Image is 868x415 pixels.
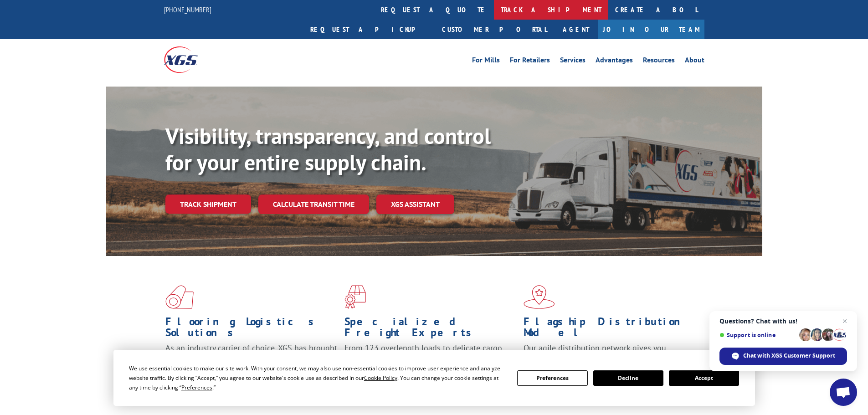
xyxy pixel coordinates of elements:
span: As an industry carrier of choice, XGS has brought innovation and dedication to flooring logistics... [165,343,337,375]
a: Customer Portal [435,20,554,39]
h1: Flagship Distribution Model [524,316,696,343]
span: Chat with XGS Customer Support [743,352,835,360]
a: Resources [643,56,675,67]
a: Agent [554,20,598,39]
h1: Specialized Freight Experts [344,316,517,343]
a: For Retailers [510,56,550,67]
a: Advantages [596,56,633,67]
span: Preferences [181,384,212,391]
button: Accept [669,370,739,386]
h1: Flooring Logistics Solutions [165,316,338,343]
span: Support is online [719,332,796,338]
a: Calculate transit time [258,195,369,214]
a: [PHONE_NUMBER] [164,5,211,14]
img: xgs-icon-focused-on-flooring-red [344,285,366,309]
img: xgs-icon-total-supply-chain-intelligence-red [165,285,194,309]
img: xgs-icon-flagship-distribution-model-red [524,285,555,309]
a: Services [560,56,586,67]
a: Open chat [830,379,857,406]
a: Track shipment [165,195,251,214]
a: Join Our Team [598,20,704,39]
p: From 123 overlength loads to delicate cargo, our experienced staff knows the best way to move you... [344,343,517,383]
a: About [685,56,704,67]
button: Decline [593,370,663,386]
div: Cookie Consent Prompt [113,350,755,406]
div: We use essential cookies to make our site work. With your consent, we may also use non-essential ... [129,364,506,392]
button: Preferences [517,370,587,386]
span: Our agile distribution network gives you nationwide inventory management on demand. [524,343,691,364]
span: Chat with XGS Customer Support [719,348,847,365]
a: For Mills [472,56,500,67]
span: Cookie Policy [364,374,397,382]
span: Questions? Chat with us! [719,318,847,325]
b: Visibility, transparency, and control for your entire supply chain. [165,122,491,176]
a: XGS ASSISTANT [376,195,454,214]
a: Request a pickup [303,20,435,39]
